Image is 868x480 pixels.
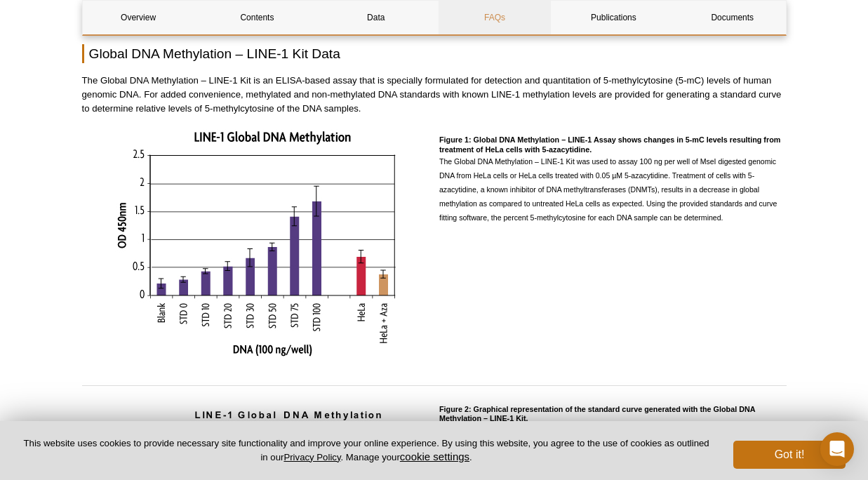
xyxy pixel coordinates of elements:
[83,1,194,34] a: Overview
[439,157,777,222] span: The Global DNA Methylation – LINE-1 Kit was used to assay 100 ng per well of MseI digested genomi...
[439,1,550,34] a: FAQs
[22,437,710,464] p: This website uses cookies to provide necessary site functionality and improve your online experie...
[82,44,787,63] h2: Global DNA Methylation – LINE-1 Kit Data
[820,432,854,466] div: Open Intercom Messenger
[676,1,788,34] a: Documents
[201,1,313,34] a: Contents
[283,452,340,462] a: Privacy Policy
[439,129,787,154] h4: Figure 1: Global DNA Methylation – LINE-1 Assay shows changes in 5-mC levels resulting from treat...
[82,74,787,116] p: The Global DNA Methylation – LINE-1 Kit is an ELISA-based assay that is specially formulated for ...
[558,1,669,34] a: Publications
[320,1,432,34] a: Data
[115,129,396,356] img: Global DNA Methylation – LINE-1 Assay compares 5-mC levels across cell lines and treatment condit...
[733,441,846,469] button: Got it!
[439,399,787,424] h4: Figure 2: Graphical representation of the standard curve generated with the Global DNA Methylatio...
[400,451,469,462] button: cookie settings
